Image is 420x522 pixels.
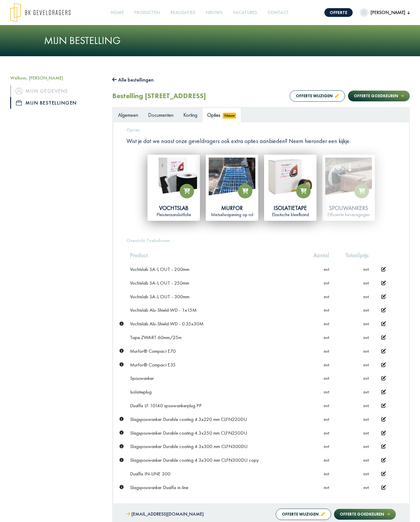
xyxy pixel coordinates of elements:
[324,8,353,17] a: Offerte
[16,100,22,105] img: icon
[324,416,329,422] span: nvt
[112,75,154,84] button: Alle bestellingen
[148,112,173,118] span: Documenten
[333,331,372,344] td: nvt
[324,375,329,381] span: nvt
[333,303,372,317] td: nvt
[333,440,372,453] td: nvt
[360,8,410,17] button: [PERSON_NAME]
[324,293,329,300] span: nvt
[168,6,198,19] a: Realisaties
[130,293,299,300] div: Vochtslab SA-L OUT - 300mm
[333,481,372,494] td: nvt
[207,112,220,118] span: Opties
[126,127,396,133] h5: Opties
[130,307,299,313] div: Vochtslab Alu-Shield WD - 1x15M
[333,344,372,358] td: nvt
[333,371,372,385] td: nvt
[130,484,299,491] div: Slagspouwanker Dualfix in-line
[126,238,396,243] h5: Overzicht Toebehoren
[183,112,197,118] span: Korting
[290,90,345,102] button: Offerte wijzigen
[324,320,329,327] span: nvt
[203,6,225,19] a: Nieuws
[324,334,329,341] span: nvt
[333,276,372,290] td: nvt
[368,9,407,16] span: [PERSON_NAME]
[44,34,376,47] h1: Mijn bestelling
[324,266,329,272] span: nvt
[130,457,299,463] div: Slagspouwanker Durable coating 4.3x300 mm CLFN300DU copy
[223,113,236,119] span: Nieuw
[130,402,299,409] div: Dualfix LF 10140 spouwankerplug PP
[334,509,396,520] button: Offerte goedkeuren
[209,212,255,218] div: Metselwapening op rol
[267,158,314,204] img: isolatietape.jpg
[324,470,329,477] span: nvt
[130,430,299,436] div: Slagspouwanker Durable coating 4.3x250 mm CLFN250DU
[150,158,197,204] img: vochtslab.jpg
[130,416,299,422] div: Slagspouwanker Durable coating 4.3x220 mm CLFN220DU
[333,453,372,467] td: nvt
[303,248,333,262] th: Aantal
[324,484,329,491] span: nvt
[130,348,299,354] div: Murfor® Compact E70
[130,334,299,341] div: Tape ZWART 60mm/25m
[130,389,299,395] div: Isolatieplug
[130,443,299,449] div: Slagspouwanker Durable coating 4.3x300 mm CLFN300DU
[267,204,314,212] div: Isolatietape
[324,307,329,313] span: nvt
[130,361,299,368] div: Murfor® Compact E35
[130,375,299,381] div: Spouwanker
[150,212,197,218] div: Pleisteraansluitfolie
[324,361,329,368] span: nvt
[209,158,255,204] img: murfor.jpg
[348,91,410,101] button: Offerte goedkeuren
[130,470,299,477] div: Dualfix IN-LINE 300
[126,510,204,519] a: [EMAIL_ADDRESS][DOMAIN_NAME]
[15,88,22,95] img: icon
[333,385,372,399] td: nvt
[10,3,71,22] img: logo
[118,112,138,118] span: Algemeen
[333,358,372,372] td: nvt
[324,389,329,395] span: nvt
[324,457,329,463] span: nvt
[150,204,197,212] div: Vochtslab
[324,443,329,449] span: nvt
[130,320,299,327] div: Vochtslab Alu-Shield WD - 0.35x30M
[333,412,372,426] td: nvt
[108,6,126,19] a: Home
[333,467,372,481] td: nvt
[267,212,314,218] div: Elastische kleefband
[10,75,103,81] h5: Welkom, [PERSON_NAME]
[132,6,162,19] a: Producten
[324,430,329,436] span: nvt
[324,402,329,409] span: nvt
[265,6,291,19] a: Contact
[333,290,372,304] td: nvt
[333,262,372,276] td: nvt
[324,348,329,354] span: nvt
[10,85,103,97] a: iconMijn gegevens
[231,6,259,19] a: Vacatures
[126,248,303,262] th: Product
[130,280,299,286] div: Vochtslab SA-L OUT - 250mm
[276,509,331,520] button: Offerte wijzigen
[333,426,372,440] td: nvt
[112,92,206,100] h2: Bestelling [STREET_ADDRESS]
[10,97,103,109] a: iconMijn bestellingen
[333,317,372,331] td: nvt
[333,248,372,262] th: Totaalprijs
[209,204,255,212] div: Murfor
[360,8,368,17] img: dummypic.png
[113,108,409,122] ul: Tabs
[324,280,329,286] span: nvt
[333,399,372,412] td: nvt
[130,266,299,272] div: Vochtslab SA-L OUT - 200mm
[126,137,396,145] p: Wist je dat we naast onze geveldragers ook extra opties aanbieden? Neem hieronder een kijkje.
